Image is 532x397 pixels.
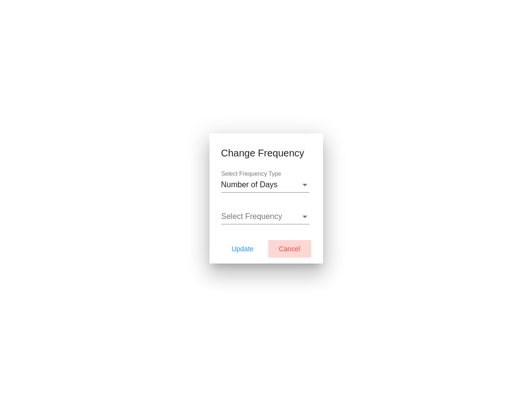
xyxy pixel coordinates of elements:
span: Number of Days [221,180,278,189]
span: Cancel [279,245,301,253]
span: Update [231,245,254,253]
button: Update [221,240,264,258]
span: Select Frequency [221,212,282,221]
mat-select: Select Frequency [221,212,309,221]
mat-select: Select Frequency Type [221,180,309,189]
h1: Change Frequency [221,145,311,161]
button: Cancel [268,240,311,258]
